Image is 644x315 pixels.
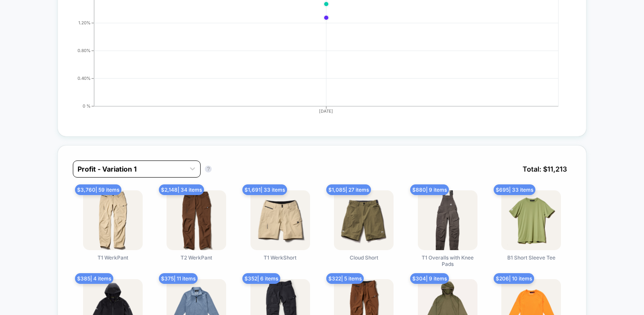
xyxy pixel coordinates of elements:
img: B1 Short Sleeve Tee [501,190,561,250]
tspan: 0.80% [78,48,91,53]
button: ? [205,166,212,172]
span: $ 1,691 | 33 items [242,184,287,195]
tspan: 0 % [83,103,91,108]
span: $ 880 | 9 items [410,184,449,195]
span: $ 3,760 | 59 items [75,184,121,195]
span: T1 Overalls with Knee Pads [416,254,480,268]
span: $ 695 | 33 items [494,184,535,195]
span: Cloud Short [350,254,378,268]
span: T1 WerkShort [264,254,296,268]
tspan: [DATE] [319,108,333,114]
span: $ 2,148 | 34 items [159,184,204,195]
span: $ 385 | 4 items [75,273,113,284]
img: T1 WerkShort [250,190,310,250]
span: B1 Short Sleeve Tee [507,254,555,268]
span: $ 304 | 9 items [410,273,449,284]
span: $ 375 | 11 items [159,273,198,284]
span: T1 WerkPant [98,254,128,268]
span: Total: $ 11,213 [518,160,571,178]
img: T1 Overalls with Knee Pads [418,190,477,250]
tspan: 1.20% [78,20,91,25]
img: T1 WerkPant [83,190,143,250]
span: $ 206 | 10 items [494,273,534,284]
span: $ 322 | 5 items [326,273,364,284]
span: $ 352 | 6 items [242,273,280,284]
img: T2 WerkPant [167,190,226,250]
span: T2 WerkPant [181,254,212,268]
img: Cloud Short [334,190,394,250]
tspan: 0.40% [78,76,91,81]
span: $ 1,085 | 27 items [326,184,371,195]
